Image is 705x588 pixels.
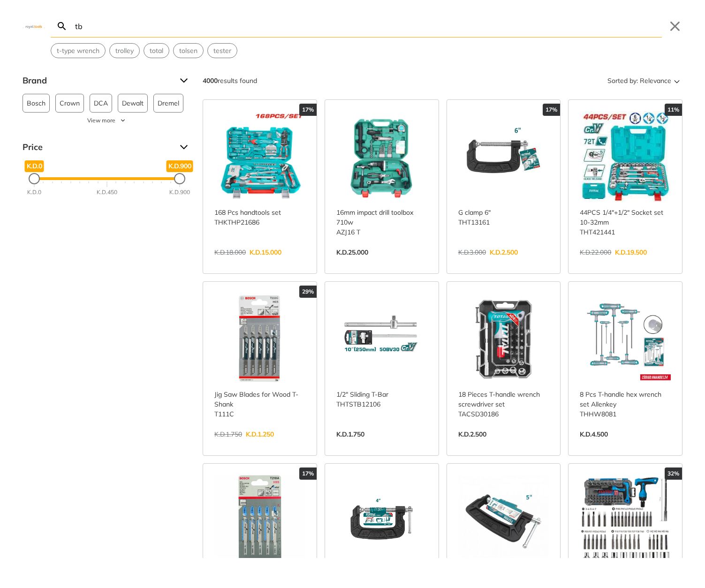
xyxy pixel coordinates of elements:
button: Crown [55,94,84,113]
span: Relevance [640,73,671,88]
div: K.D.450 [97,188,117,196]
span: trolley [115,46,134,56]
button: DCA [90,94,112,113]
div: 17% [299,467,317,480]
div: K.D.0 [27,188,41,196]
span: View more [87,116,115,125]
span: Dremel [158,94,179,112]
div: 29% [299,286,317,298]
svg: Sort [671,75,682,86]
svg: Search [56,21,68,32]
div: Suggestion: total [144,43,169,58]
span: Dewalt [122,94,144,112]
button: Select suggestion: total [144,44,169,58]
div: Suggestion: trolley [109,43,140,58]
button: Select suggestion: tolsen [174,44,203,58]
div: Suggestion: t-type wrench [51,43,106,58]
button: Select suggestion: tester [208,44,237,58]
div: 11% [665,104,682,116]
span: Price [23,140,173,155]
span: tolsen [179,46,197,56]
button: Bosch [23,94,50,113]
span: DCA [94,94,108,112]
div: 32% [665,467,682,480]
button: Close [667,19,682,34]
span: total [150,46,163,56]
button: Sorted by:Relevance Sort [606,73,682,88]
div: Suggestion: tolsen [173,43,204,58]
img: Close [23,24,45,28]
span: Brand [23,73,173,88]
span: tester [213,46,231,56]
div: Maximum Price [174,173,185,184]
div: results found [203,73,257,88]
button: Dremel [153,94,183,113]
input: Search… [73,15,662,37]
span: t-type wrench [57,46,99,56]
div: 17% [299,104,317,116]
div: Minimum Price [29,173,40,184]
button: Select suggestion: t-type wrench [51,44,105,58]
button: Dewalt [118,94,148,113]
div: K.D.900 [169,188,190,196]
div: Suggestion: tester [207,43,237,58]
span: Crown [60,94,80,112]
button: View more [23,116,191,125]
span: Bosch [27,94,45,112]
button: Select suggestion: trolley [110,44,139,58]
strong: 4000 [203,76,218,85]
div: 17% [543,104,560,116]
